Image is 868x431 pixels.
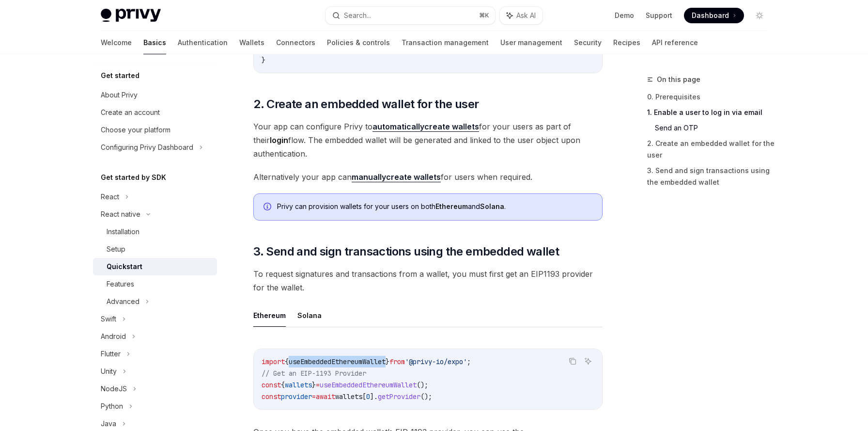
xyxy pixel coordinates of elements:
a: Security [574,31,602,54]
div: Privy can provision wallets for your users on both and . [277,202,592,212]
span: } [312,381,316,389]
span: Ask AI [516,11,536,20]
a: Transaction management [402,31,489,54]
a: User management [500,31,562,54]
a: Send an OTP [655,120,775,136]
span: On this page [657,74,700,85]
div: Swift [101,313,116,325]
div: Choose your platform [101,124,170,136]
button: Toggle dark mode [752,8,767,23]
span: wallets [285,381,312,389]
span: // Get an EIP-1193 Provider [262,369,366,378]
button: Solana [297,304,322,327]
a: Create an account [93,104,217,121]
div: React [101,191,119,203]
span: = [316,381,320,389]
a: Quickstart [93,258,217,275]
div: Unity [101,366,117,377]
div: Java [101,418,116,430]
a: manuallycreate wallets [352,172,441,182]
div: Quickstart [107,261,142,272]
a: 3. Send and sign transactions using the embedded wallet [647,163,775,190]
div: Android [101,331,126,342]
span: { [281,381,285,389]
div: Search... [344,10,371,21]
strong: Ethereum [435,202,468,210]
div: Installation [107,226,139,238]
span: 2. Create an embedded wallet for the user [253,96,479,112]
span: getProvider [378,392,420,401]
span: } [386,357,389,366]
a: API reference [652,31,698,54]
a: automaticallycreate wallets [372,122,479,132]
span: ; [467,357,471,366]
span: (); [417,381,428,389]
a: 2. Create an embedded wallet for the user [647,136,775,163]
strong: automatically [372,122,424,131]
span: import [262,357,285,366]
span: (); [420,392,432,401]
span: useEmbeddedEthereumWallet [320,381,417,389]
a: About Privy [93,86,217,104]
div: Advanced [107,296,139,307]
span: Your app can configure Privy to for your users as part of their flow. The embedded wallet will be... [253,120,603,160]
a: Choose your platform [93,121,217,139]
h5: Get started by SDK [101,172,166,183]
div: NodeJS [101,383,127,395]
span: await [316,392,335,401]
span: Dashboard [692,11,729,20]
a: Support [646,11,672,20]
span: const [262,392,281,401]
span: ⌘ K [479,12,489,19]
a: Recipes [613,31,640,54]
button: Ethereum [253,304,286,327]
div: Flutter [101,348,121,360]
span: [ [362,392,366,401]
a: Installation [93,223,217,240]
span: 3. Send and sign transactions using the embedded wallet [253,244,559,259]
div: React native [101,208,140,220]
span: ]. [370,392,378,401]
a: Demo [615,11,634,20]
span: const [262,381,281,389]
span: Alternatively your app can for users when required. [253,170,603,184]
div: Create an account [101,107,160,118]
strong: login [270,135,288,145]
img: light logo [101,9,161,22]
div: Setup [107,243,125,255]
div: About Privy [101,89,138,101]
span: useEmbeddedEthereumWallet [289,357,386,366]
a: Setup [93,240,217,258]
a: Connectors [276,31,315,54]
a: 0. Prerequisites [647,89,775,105]
span: '@privy-io/expo' [405,357,467,366]
button: Copy the contents from the code block [566,355,579,367]
a: Features [93,275,217,293]
span: } [262,56,265,64]
span: = [312,392,316,401]
div: Features [107,278,134,290]
strong: Solana [480,202,504,210]
a: Authentication [178,31,228,54]
button: Search...⌘K [325,7,495,24]
span: { [285,357,289,366]
button: Ask AI [582,355,594,367]
a: 1. Enable a user to log in via email [647,105,775,120]
div: Python [101,400,123,412]
span: 0 [366,392,370,401]
a: Dashboard [684,8,744,23]
span: provider [281,392,312,401]
div: Configuring Privy Dashboard [101,142,193,153]
a: Wallets [239,31,264,54]
svg: Info [263,203,273,212]
h5: Get started [101,70,139,81]
span: wallets [335,392,362,401]
span: from [389,357,405,366]
strong: manually [352,172,386,182]
a: Basics [143,31,166,54]
a: Policies & controls [327,31,390,54]
a: Welcome [101,31,132,54]
span: To request signatures and transactions from a wallet, you must first get an EIP1193 provider for ... [253,267,603,294]
button: Ask AI [500,7,542,24]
